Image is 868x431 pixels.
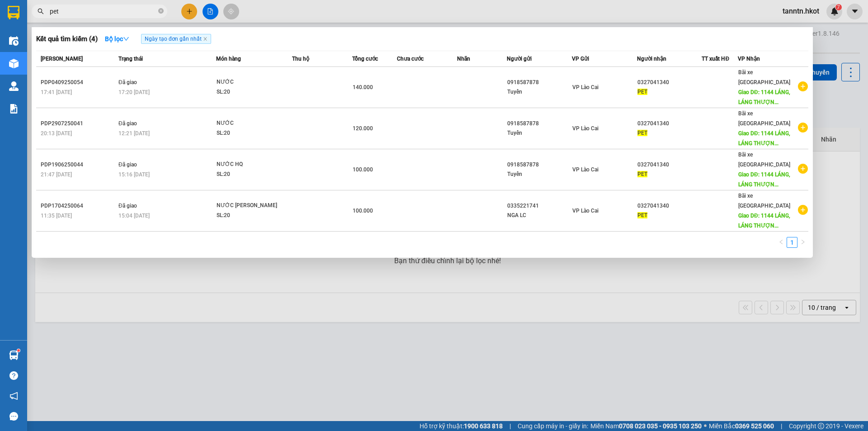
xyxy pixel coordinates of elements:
span: 100.000 [353,208,373,214]
span: right [800,239,806,245]
img: logo-vxr [8,6,19,19]
span: VP Gửi [572,56,589,62]
span: 12:21 [DATE] [118,130,150,137]
span: search [38,8,44,14]
div: 0918587878 [507,160,571,170]
span: 140.000 [353,84,373,90]
div: 0327041340 [637,78,702,87]
span: 17:41 [DATE] [41,89,72,95]
span: Giao DĐ: 1144 LÁNG, LÁNG THƯỢN... [738,89,790,105]
div: 0335221741 [507,201,571,211]
span: [PERSON_NAME] [41,56,83,62]
span: Giao DĐ: 1144 LÁNG, LÁNG THƯỢN... [738,130,790,147]
div: SL: 20 [217,170,284,180]
span: 17:20 [DATE] [118,89,150,95]
span: VP Lào Cai [572,125,599,132]
li: 1 [787,237,797,248]
sup: 1 [17,349,20,352]
div: NƯỚC [PERSON_NAME] [217,201,284,211]
span: 15:16 [DATE] [118,171,150,178]
span: plus-circle [798,81,808,91]
img: warehouse-icon [9,36,19,46]
img: warehouse-icon [9,81,19,91]
div: SL: 20 [217,87,284,97]
div: 0918587878 [507,78,571,87]
span: plus-circle [798,205,808,215]
span: Trạng thái [118,56,143,62]
a: 1 [787,237,797,247]
span: Đã giao [118,120,137,127]
div: Tuyển [507,87,571,97]
div: NGA LC [507,211,571,220]
span: Món hàng [216,56,241,62]
span: 21:47 [DATE] [41,171,72,178]
span: VP Lào Cai [572,208,599,214]
div: Tuyển [507,128,571,138]
span: Giao DĐ: 1144 LÁNG, LÁNG THƯỢN... [738,213,790,229]
span: plus-circle [798,123,808,133]
li: Previous Page [776,237,787,248]
div: Tuyển [507,170,571,179]
div: PDP1906250044 [41,160,116,170]
span: Chưa cước [397,56,424,62]
span: TT xuất HĐ [702,56,729,62]
span: Thu hộ [292,56,309,62]
strong: Bộ lọc [105,35,129,43]
span: VP Lào Cai [572,84,599,90]
span: 120.000 [353,125,373,132]
div: PDP2907250041 [41,119,116,128]
span: close-circle [158,8,164,14]
span: plus-circle [798,164,808,174]
button: right [797,237,808,248]
div: SL: 20 [217,128,284,138]
img: warehouse-icon [9,350,19,360]
span: Ngày tạo đơn gần nhất [141,34,211,44]
span: Tổng cước [352,56,378,62]
span: 100.000 [353,166,373,173]
span: PET [637,130,647,136]
div: SL: 20 [217,211,284,221]
span: 20:13 [DATE] [41,130,72,137]
button: left [776,237,787,248]
div: 0918587878 [507,119,571,128]
span: PET [637,171,647,177]
span: VP Lào Cai [572,166,599,173]
span: 11:35 [DATE] [41,213,72,219]
div: NƯỚC HQ [217,160,284,170]
span: down [123,36,129,42]
span: Bãi xe [GEOGRAPHIC_DATA] [738,110,790,127]
span: PET [637,89,647,95]
span: Đã giao [118,79,137,85]
input: Tìm tên, số ĐT hoặc mã đơn [50,6,156,16]
img: warehouse-icon [9,59,19,68]
span: Bãi xe [GEOGRAPHIC_DATA] [738,69,790,85]
span: close [203,37,208,41]
div: 0327041340 [637,201,702,211]
li: Next Page [797,237,808,248]
span: Bãi xe [GEOGRAPHIC_DATA] [738,193,790,209]
img: solution-icon [9,104,19,114]
span: Đã giao [118,203,137,209]
span: Người gửi [507,56,532,62]
button: Bộ lọcdown [98,32,137,46]
span: question-circle [9,371,18,380]
span: close-circle [158,7,164,16]
span: Giao DĐ: 1144 LÁNG, LÁNG THƯỢN... [738,171,790,188]
span: 15:04 [DATE] [118,213,150,219]
span: Đã giao [118,161,137,168]
span: message [9,412,18,421]
div: NƯỚC [217,118,284,128]
span: Bãi xe [GEOGRAPHIC_DATA] [738,152,790,168]
div: PDP0409250054 [41,78,116,87]
span: left [778,239,784,245]
h3: Kết quả tìm kiếm ( 4 ) [36,34,98,44]
div: NƯỚC [217,77,284,87]
span: PET [637,212,647,218]
div: 0327041340 [637,160,702,170]
div: 0327041340 [637,119,702,128]
span: Người nhận [637,56,666,62]
div: PDP1704250064 [41,201,116,211]
span: notification [9,392,18,400]
span: Nhãn [457,56,470,62]
span: VP Nhận [738,56,760,62]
